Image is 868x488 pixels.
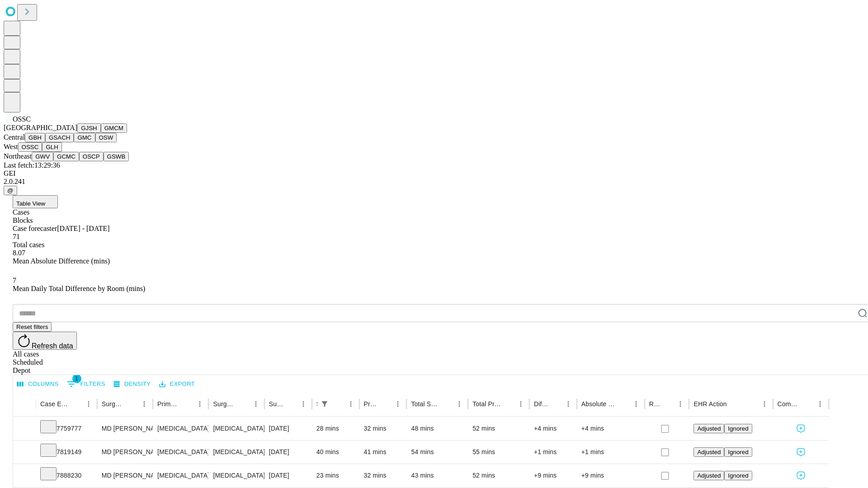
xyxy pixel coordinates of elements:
span: OSSC [13,115,31,123]
div: +1 mins [534,441,572,464]
div: 32 mins [364,464,402,487]
span: Case forecaster [13,225,57,232]
button: Ignored [724,471,752,480]
button: Menu [630,398,642,410]
div: 41 mins [364,441,402,464]
span: Total cases [13,241,44,249]
button: Menu [138,398,151,410]
span: Mean Daily Total Difference by Room (mins) [13,285,145,292]
span: Adjusted [697,449,721,455]
button: Menu [82,398,95,410]
div: 55 mins [472,441,525,464]
button: GSWB [104,152,129,161]
div: 28 mins [316,417,355,440]
div: Surgery Name [213,400,236,408]
button: Menu [674,398,687,410]
div: 32 mins [364,417,402,440]
div: MD [PERSON_NAME] [PERSON_NAME] Md [102,464,148,487]
span: Ignored [728,449,748,455]
div: Scheduled In Room Duration [316,400,317,408]
span: [DATE] - [DATE] [57,225,109,232]
div: GEI [4,169,864,178]
button: Ignored [724,447,752,457]
div: 1 active filter [318,398,331,410]
span: Northeast [4,152,32,160]
div: Primary Service [157,400,180,408]
div: Case Epic Id [40,400,69,408]
div: MD [PERSON_NAME] [PERSON_NAME] Md [102,417,148,440]
button: Sort [549,398,562,410]
span: Ignored [728,425,748,432]
button: Density [111,377,153,391]
span: [GEOGRAPHIC_DATA] [4,124,77,131]
div: Total Scheduled Duration [411,400,439,408]
button: Menu [392,398,404,410]
button: Refresh data [13,332,77,350]
button: Expand [18,421,31,437]
div: 2.0.241 [4,178,864,186]
div: Difference [534,400,548,408]
span: Mean Absolute Difference (mins) [13,257,110,265]
span: @ [7,187,14,194]
button: Menu [814,398,826,410]
button: Show filters [65,377,108,391]
button: Adjusted [693,471,724,480]
span: Ignored [728,472,748,479]
div: Surgery Date [269,400,283,408]
span: 1 [72,374,81,383]
button: Sort [661,398,674,410]
div: 23 mins [316,464,355,487]
span: Refresh data [32,342,73,350]
div: Predicted In Room Duration [364,400,378,408]
button: Expand [18,468,31,484]
div: Resolved in EHR [649,400,661,408]
span: 71 [13,233,20,240]
span: Adjusted [697,425,721,432]
div: [MEDICAL_DATA] RELEASE [213,417,259,440]
div: Total Predicted Duration [472,400,501,408]
div: 7759777 [40,417,93,440]
button: OSSC [18,142,42,152]
button: Sort [801,398,814,410]
span: 8.07 [13,249,25,257]
div: 48 mins [411,417,463,440]
button: Reset filters [13,322,52,332]
button: GMC [74,133,95,142]
span: 7 [13,277,16,284]
button: Menu [250,398,262,410]
button: Sort [181,398,193,410]
div: +9 mins [581,464,640,487]
button: Select columns [15,377,61,391]
button: GLH [42,142,61,152]
span: West [4,143,18,150]
div: 52 mins [472,417,525,440]
button: Table View [13,195,58,208]
button: GJSH [77,123,101,133]
div: MD [PERSON_NAME] [PERSON_NAME] Md [102,441,148,464]
div: [MEDICAL_DATA] RELEASE [213,464,259,487]
div: 52 mins [472,464,525,487]
button: Sort [332,398,344,410]
div: Absolute Difference [581,400,616,408]
div: 7888230 [40,464,93,487]
button: Menu [514,398,527,410]
button: Menu [344,398,357,410]
button: Sort [125,398,138,410]
button: Menu [453,398,466,410]
button: Adjusted [693,447,724,457]
button: Sort [70,398,82,410]
div: [DATE] [269,417,307,440]
div: 40 mins [316,441,355,464]
button: GMCM [101,123,127,133]
button: Menu [562,398,575,410]
button: Sort [284,398,297,410]
button: Adjusted [693,424,724,433]
button: Sort [728,398,741,410]
button: Sort [440,398,453,410]
button: GBH [25,133,45,142]
button: OSW [95,133,117,142]
button: OSCP [79,152,104,161]
button: Export [157,377,197,391]
button: Menu [193,398,206,410]
div: EHR Action [693,400,726,408]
